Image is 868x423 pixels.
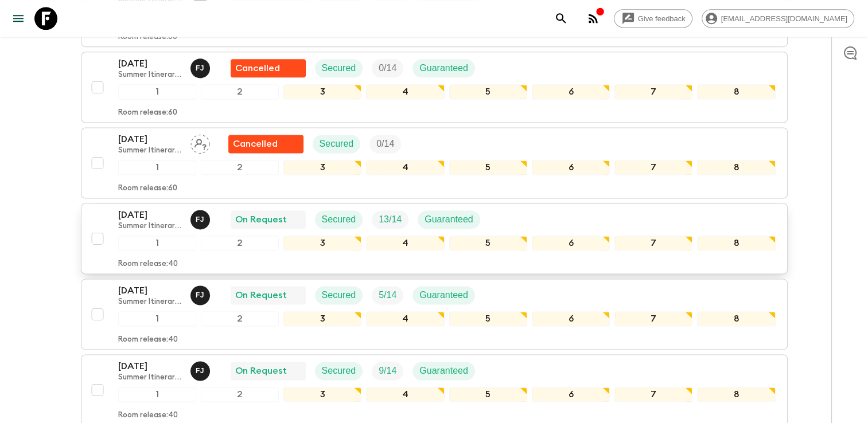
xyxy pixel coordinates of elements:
div: Flash Pack cancellation [228,135,303,153]
p: Secured [320,137,354,151]
div: 7 [614,311,692,326]
div: 5 [449,160,527,175]
button: FJ [190,285,212,305]
p: F J [196,64,204,73]
p: [DATE] [118,57,181,70]
p: F J [196,291,204,300]
div: 4 [366,236,444,250]
div: 7 [614,160,692,175]
div: 5 [449,236,527,250]
div: 4 [366,387,444,402]
div: Trip Fill [372,210,408,229]
p: Summer Itinerary 2025 ([DATE]-[DATE]) [118,70,181,80]
div: Trip Fill [369,135,401,153]
div: 1 [118,236,196,250]
div: 6 [532,236,610,250]
p: Summer Itinerary 2025 ([DATE]-[DATE]) [118,373,181,382]
p: F J [196,215,204,224]
button: search adventures [550,7,573,30]
div: 6 [532,160,610,175]
span: Fadi Jaber [190,62,212,71]
div: Secured [313,135,361,153]
div: Trip Fill [372,362,403,380]
span: Assign pack leader [190,138,210,147]
p: Guaranteed [419,288,468,302]
p: Room release: 60 [118,184,177,193]
div: 3 [283,160,361,175]
button: FJ [190,210,212,229]
p: On Request [235,364,287,378]
button: [DATE]Summer Itinerary 2025 ([DATE]-[DATE])Fadi JaberOn RequestSecuredTrip FillGuaranteed12345678... [81,203,788,274]
div: 7 [614,387,692,402]
p: Guaranteed [419,61,468,75]
div: 8 [697,311,775,326]
div: 8 [697,160,775,175]
div: 1 [118,84,196,99]
div: 8 [697,387,775,402]
button: [DATE]Summer Itinerary 2025 ([DATE]-[DATE])Assign pack leaderFlash Pack cancellationSecuredTrip F... [81,127,788,198]
p: Room release: 40 [118,411,178,420]
p: Secured [322,213,356,226]
div: 7 [614,84,692,99]
span: Fadi Jaber [190,365,212,374]
div: 5 [449,84,527,99]
div: Secured [315,59,363,77]
div: 7 [614,236,692,250]
p: Room release: 60 [118,33,177,42]
p: Summer Itinerary 2025 ([DATE]-[DATE]) [118,146,181,155]
div: [EMAIL_ADDRESS][DOMAIN_NAME] [702,9,854,28]
div: 2 [201,160,279,175]
p: Cancelled [233,137,278,151]
p: Secured [322,61,356,75]
span: Give feedback [632,14,692,23]
div: Trip Fill [372,286,403,304]
p: 9 / 14 [379,364,396,378]
p: [DATE] [118,284,181,297]
p: F J [196,366,204,375]
p: 13 / 14 [379,213,402,226]
span: Fadi Jaber [190,213,212,222]
div: 2 [201,236,279,250]
p: Room release: 40 [118,260,178,269]
p: Summer Itinerary 2025 ([DATE]-[DATE]) [118,222,181,231]
div: Secured [315,286,363,304]
div: Trip Fill [372,59,403,77]
div: 1 [118,311,196,326]
div: Conflict zone [231,59,306,77]
div: 8 [697,236,775,250]
p: Room release: 60 [118,108,177,117]
div: 5 [449,387,527,402]
div: 2 [201,387,279,402]
p: [DATE] [118,208,181,222]
span: [EMAIL_ADDRESS][DOMAIN_NAME] [715,14,854,23]
p: [DATE] [118,132,181,146]
div: Secured [315,210,363,229]
p: Secured [322,364,356,378]
p: Summer Itinerary 2025 ([DATE]-[DATE]) [118,297,181,307]
span: Fadi Jaber [190,289,212,298]
p: On Request [235,288,287,302]
p: Cancelled [235,61,280,75]
p: 0 / 14 [379,61,396,75]
div: 1 [118,160,196,175]
div: 4 [366,84,444,99]
div: 3 [283,311,361,326]
button: menu [7,7,30,30]
div: 4 [366,311,444,326]
div: 3 [283,84,361,99]
div: 6 [532,84,610,99]
div: 2 [201,84,279,99]
div: 3 [283,236,361,250]
p: Guaranteed [419,364,468,378]
div: 4 [366,160,444,175]
button: FJ [190,361,212,381]
p: 5 / 14 [379,288,396,302]
button: [DATE]Summer Itinerary 2025 ([DATE]-[DATE])Fadi JaberConflict zoneSecuredTrip FillGuaranteed12345... [81,52,788,123]
p: Secured [322,288,356,302]
p: Guaranteed [425,213,473,226]
button: FJ [190,58,212,78]
div: 6 [532,387,610,402]
p: On Request [235,213,287,226]
div: Secured [315,362,363,380]
p: Room release: 40 [118,335,178,344]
